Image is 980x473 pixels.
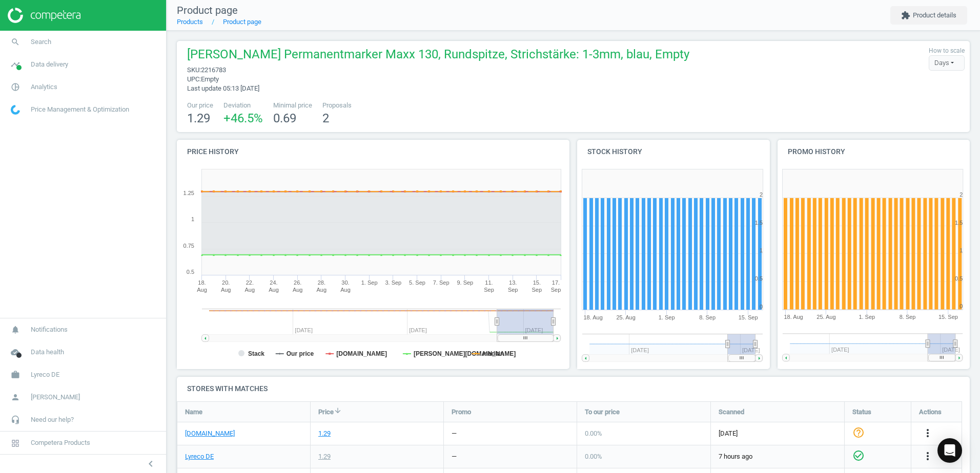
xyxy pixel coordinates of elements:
[294,279,301,286] tspan: 26.
[201,75,219,83] span: Empty
[183,243,194,249] text: 0.75
[552,279,560,286] tspan: 17.
[922,450,934,462] i: more_vert
[577,140,770,164] h4: Stock history
[138,457,164,470] button: chevron_left
[223,101,263,110] span: Deviation
[273,101,312,110] span: Minimal price
[187,269,194,275] text: 0.5
[270,279,277,286] tspan: 24.
[533,279,541,286] tspan: 15.
[585,429,602,437] span: 0.00 %
[852,407,871,416] span: Status
[959,191,963,198] text: 2
[760,247,763,253] text: 1
[959,247,963,253] text: 1
[177,4,238,16] span: Product page
[739,314,758,320] tspan: 15. Sep
[583,314,602,320] tspan: 18. Aug
[937,438,962,463] div: Open Intercom Messenger
[6,77,25,97] i: pie_chart_outlined
[922,427,934,440] button: more_vert
[385,279,401,286] tspan: 3. Sep
[222,279,230,286] tspan: 20.
[929,47,965,55] label: How to scale
[191,216,194,222] text: 1
[816,314,835,320] tspan: 25. Aug
[452,452,457,461] div: —
[31,325,68,334] span: Notifications
[959,304,963,310] text: 0
[6,32,25,52] i: search
[361,279,378,286] tspan: 1. Sep
[942,347,960,353] tspan: [DATE]
[185,452,214,461] a: Lyreco DE
[317,287,327,293] tspan: Aug
[318,279,325,286] tspan: 28.
[852,426,865,438] i: help_outline
[484,287,494,293] tspan: Sep
[6,55,25,74] i: timeline
[755,275,763,282] text: 0.5
[742,347,760,353] tspan: [DATE]
[336,350,387,357] tspan: [DOMAIN_NAME]
[322,111,329,125] span: 2
[185,407,202,416] span: Name
[6,342,25,362] i: cloud_done
[322,101,352,110] span: Proposals
[955,275,963,282] text: 0.5
[6,320,25,339] i: notifications
[938,314,958,320] tspan: 15. Sep
[145,458,157,470] i: chevron_left
[245,287,255,293] tspan: Aug
[955,220,963,226] text: 1.5
[177,140,569,164] h4: Price history
[433,279,450,286] tspan: 7. Sep
[11,105,20,115] img: wGWNvw8QSZomAAAAABJRU5ErkJggg==
[901,11,910,20] i: extension
[409,279,425,286] tspan: 5. Sep
[852,449,865,461] i: check_circle_outline
[719,429,836,438] span: [DATE]
[187,75,201,83] span: upc :
[318,452,331,461] div: 1.29
[246,279,254,286] tspan: 22.
[485,279,493,286] tspan: 11.
[414,350,516,357] tspan: [PERSON_NAME][DOMAIN_NAME]
[223,18,261,26] a: Product page
[201,66,226,74] span: 2216783
[31,393,80,402] span: [PERSON_NAME]
[6,410,25,429] i: headset_mic
[760,304,763,310] text: 0
[8,8,80,23] img: ajHJNr6hYgQAAAAASUVORK5CYII=
[187,101,213,110] span: Our price
[585,453,602,460] span: 0.00 %
[183,190,194,196] text: 1.25
[760,191,763,198] text: 2
[31,60,68,69] span: Data delivery
[482,350,504,357] tspan: median
[784,314,803,320] tspan: 18. Aug
[509,279,517,286] tspan: 13.
[269,287,279,293] tspan: Aug
[287,350,314,357] tspan: Our price
[585,407,620,416] span: To our price
[31,415,74,424] span: Need our help?
[187,84,259,92] span: Last update 05:13 [DATE]
[31,348,64,357] span: Data health
[719,407,744,416] span: Scanned
[177,377,970,401] h4: Stores with matches
[719,452,836,461] span: 7 hours ago
[778,140,970,164] h4: Promo history
[31,438,90,447] span: Competera Products
[187,111,210,125] span: 1.29
[187,46,689,66] span: [PERSON_NAME] Permanentmarker Maxx 130, Rundspitze, Strichstärke: 1-3mm, blau, Empty
[457,279,473,286] tspan: 9. Sep
[616,314,635,320] tspan: 25. Aug
[31,370,59,379] span: Lyreco DE
[318,407,334,416] span: Price
[699,314,716,320] tspan: 8. Sep
[340,287,351,293] tspan: Aug
[248,350,264,357] tspan: Stack
[452,429,457,438] div: —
